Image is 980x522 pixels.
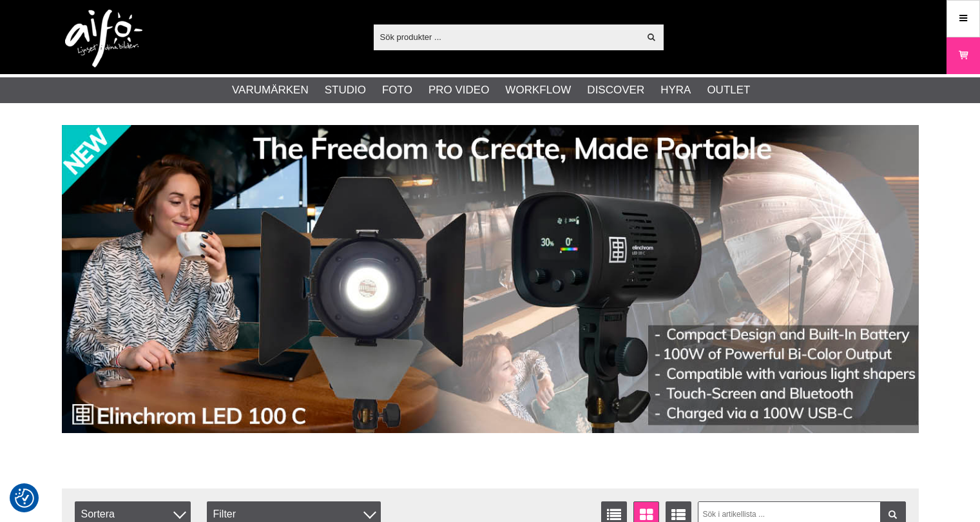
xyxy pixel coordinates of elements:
[660,82,691,99] a: Hyra
[374,27,640,46] input: Sök produkter ...
[65,10,142,68] img: logo.png
[428,82,489,99] a: Pro Video
[505,82,571,99] a: Workflow
[382,82,412,99] a: Foto
[325,82,366,99] a: Studio
[232,82,309,99] a: Varumärken
[15,488,34,508] img: Revisit consent button
[707,82,750,99] a: Outlet
[15,487,34,510] button: Samtyckesinställningar
[62,125,919,433] img: Annons:002 banner-elin-led100c11390x.jpg
[587,82,644,99] a: Discover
